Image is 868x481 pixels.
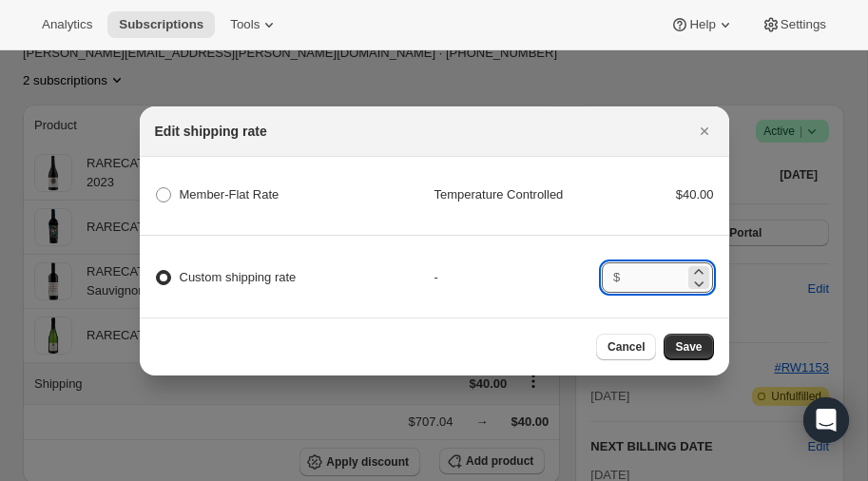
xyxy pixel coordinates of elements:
[230,17,260,32] span: Tools
[30,11,104,38] button: Analytics
[613,270,620,284] span: $
[781,17,826,32] span: Settings
[434,185,602,204] div: Temperature Controlled
[659,11,745,38] button: Help
[691,118,718,144] button: Close
[155,122,267,141] h2: Edit shipping rate
[689,17,715,32] span: Help
[180,270,297,284] span: Custom shipping rate
[107,11,215,38] button: Subscriptions
[602,185,714,204] div: $40.00
[750,11,838,38] button: Settings
[180,187,280,202] span: Member-Flat Rate
[119,17,203,32] span: Subscriptions
[596,334,656,360] button: Cancel
[675,339,702,355] span: Save
[219,11,290,38] button: Tools
[434,268,602,287] div: -
[803,397,849,443] div: Open Intercom Messenger
[42,17,92,32] span: Analytics
[608,339,645,355] span: Cancel
[664,334,713,360] button: Save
